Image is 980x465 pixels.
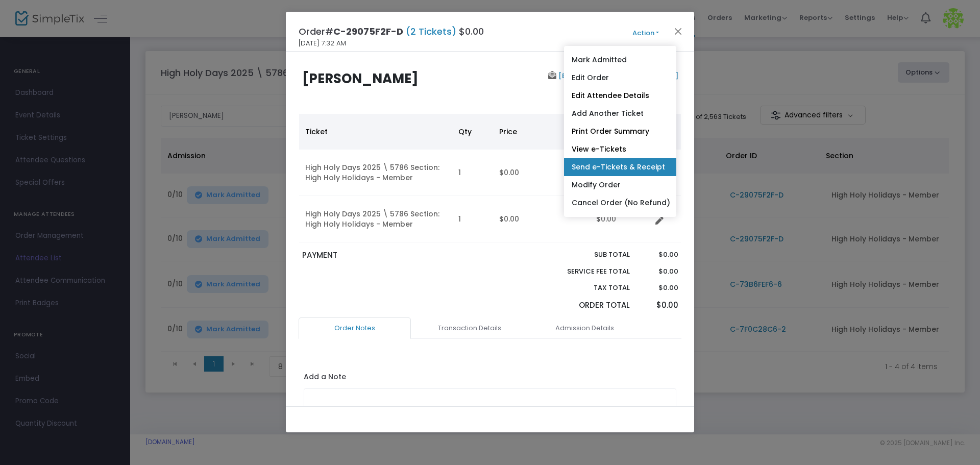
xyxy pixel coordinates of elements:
[564,176,676,194] a: Modify Order
[304,372,346,385] label: Add a Note
[543,250,630,260] p: Sub total
[403,25,459,38] span: (2 Tickets)
[590,196,651,242] td: $0.00
[564,51,676,69] a: Mark Admitted
[564,158,676,176] a: Send e-Tickets & Receipt
[564,123,676,140] a: Print Order Summary
[640,300,678,311] p: $0.00
[299,114,681,242] div: Data table
[299,196,452,242] td: High Holy Days 2025 \ 5786 Section: High Holy Holidays - Member
[302,69,419,88] b: [PERSON_NAME]
[564,87,676,105] a: Edit Attendee Details
[302,250,485,261] p: PAYMENT
[615,28,676,39] button: Action
[299,25,484,38] h4: Order# $0.00
[672,25,685,38] button: Close
[564,105,676,123] a: Add Another Ticket
[299,38,346,48] span: [DATE] 7:32 AM
[452,196,493,242] td: 1
[543,266,630,277] p: Service Fee Total
[452,114,493,150] th: Qty
[493,196,590,242] td: $0.00
[564,69,676,87] a: Edit Order
[493,114,590,150] th: Price
[452,150,493,196] td: 1
[493,150,590,196] td: $0.00
[299,317,411,339] a: Order Notes
[543,300,630,311] p: Order Total
[528,317,641,339] a: Admission Details
[413,317,526,339] a: Transaction Details
[640,266,678,277] p: $0.00
[299,150,452,196] td: High Holy Days 2025 \ 5786 Section: High Holy Holidays - Member
[299,114,452,150] th: Ticket
[640,250,678,260] p: $0.00
[333,25,403,38] span: C-29075F2F-D
[640,283,678,293] p: $0.00
[543,283,630,293] p: Tax Total
[564,140,676,158] a: View e-Tickets
[564,194,676,212] a: Cancel Order (No Refund)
